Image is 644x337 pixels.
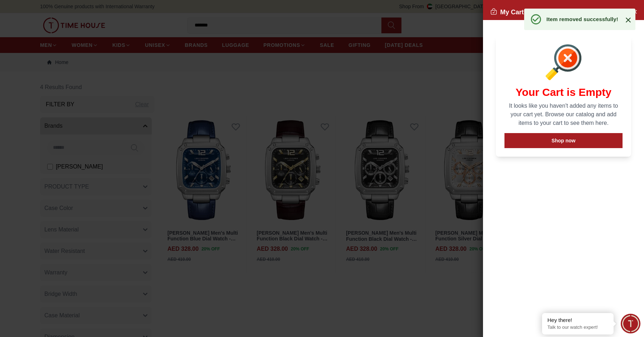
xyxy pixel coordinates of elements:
p: It looks like you haven't added any items to your cart yet. Browse our catalog and add items to y... [504,102,623,127]
div: Chat Widget [621,314,640,333]
div: Hey there! [547,317,608,324]
button: Close Account [629,6,640,17]
h1: Your Cart is Empty [504,86,623,99]
p: Talk to our watch expert! [547,324,608,331]
button: Shop now [504,133,623,148]
h2: My Cart [490,7,524,17]
div: Item removed successfully! [546,15,618,23]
